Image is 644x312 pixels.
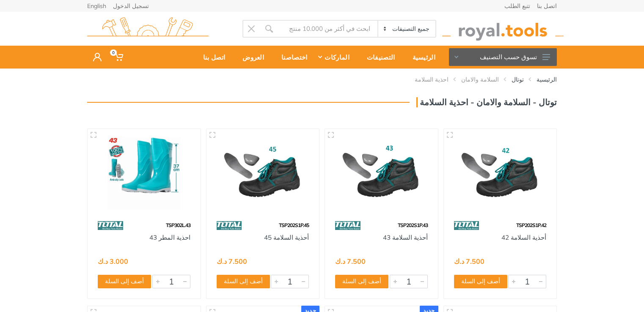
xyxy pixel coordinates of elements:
[416,97,557,107] h3: توتال - السلامة والامان - احذية السلامة
[231,48,270,66] div: العروض
[537,3,557,9] a: اتصل بنا
[166,222,190,228] span: TSP302L.43
[278,20,377,38] input: Site search
[107,46,129,68] a: 0
[192,48,231,66] div: اتصل بنا
[516,222,546,228] span: TSP202S1P.42
[355,48,401,66] div: التصنيفات
[217,258,247,265] div: 7.500 د.ك
[449,48,557,66] button: تسوق حسب التصنيف
[217,218,242,233] img: 86.webp
[451,137,549,210] img: Royal Tools - أحذية السلامة 42
[383,233,428,241] a: أحذية السلامة 43
[87,17,209,41] img: royal.tools Logo
[333,137,430,210] img: Royal Tools - أحذية السلامة 43
[504,3,530,9] a: تتبع الطلب
[461,75,499,84] a: السلامة والامان
[401,48,441,66] div: الرئيسية
[113,3,149,9] a: تسجيل الدخول
[454,218,479,233] img: 86.webp
[264,233,309,241] a: أحذية السلامة 45
[270,46,313,68] a: اختصاصنا
[398,222,428,228] span: TSP202S1P.43
[98,218,123,233] img: 86.webp
[335,258,366,265] div: 7.500 د.ك
[537,75,557,84] a: الرئيسية
[98,258,128,265] div: 3.000 د.ك
[98,275,151,288] button: أضف إلى السلة
[217,275,270,288] button: أضف إلى السلة
[95,137,193,210] img: Royal Tools - احذية المطر 43
[512,75,524,84] a: توتال
[214,137,312,210] img: Royal Tools - أحذية السلامة 45
[501,233,546,241] a: أحذية السلامة 42
[87,3,106,9] a: English
[87,75,557,84] nav: breadcrumb
[377,21,435,37] select: Category
[279,222,309,228] span: TSP202S1P.45
[313,48,355,66] div: الماركات
[335,218,361,233] img: 86.webp
[192,46,231,68] a: اتصل بنا
[270,48,313,66] div: اختصاصنا
[355,46,401,68] a: التصنيفات
[402,75,449,84] li: احذية السلامة
[335,275,388,288] button: أضف إلى السلة
[454,275,507,288] button: أضف إلى السلة
[149,233,190,241] a: احذية المطر 43
[401,46,441,68] a: الرئيسية
[442,17,564,41] img: royal.tools Logo
[110,49,117,56] span: 0
[231,46,270,68] a: العروض
[454,258,484,265] div: 7.500 د.ك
